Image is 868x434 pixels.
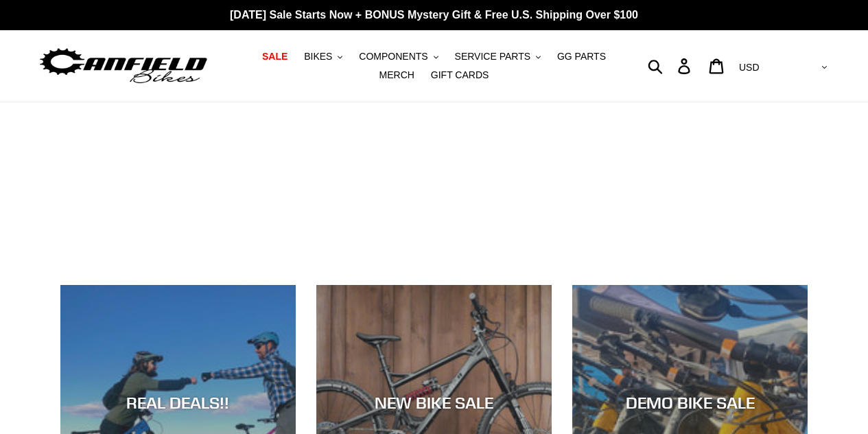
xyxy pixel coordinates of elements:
[262,51,288,62] span: SALE
[60,393,296,413] div: REAL DEALS!!
[557,51,606,62] span: GG PARTS
[431,69,489,81] span: GIFT CARDS
[379,69,414,81] span: MERCH
[352,47,445,66] button: COMPONENTS
[316,393,552,413] div: NEW BIKE SALE
[424,66,496,84] a: GIFT CARDS
[38,45,209,88] img: Canfield Bikes
[304,51,332,62] span: BIKES
[359,51,427,62] span: COMPONENTS
[373,66,421,84] a: MERCH
[455,51,530,62] span: SERVICE PARTS
[255,47,294,66] a: SALE
[448,47,548,66] button: SERVICE PARTS
[297,47,349,66] button: BIKES
[550,47,613,66] a: GG PARTS
[572,393,808,413] div: DEMO BIKE SALE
